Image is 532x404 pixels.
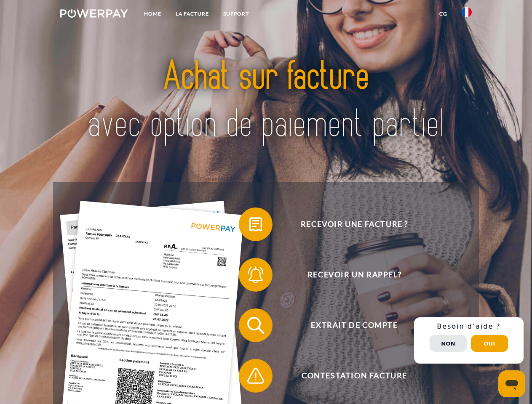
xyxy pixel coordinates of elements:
img: title-powerpay_fr.svg [80,40,452,161]
a: Home [137,6,168,21]
button: Oui [471,335,508,352]
h3: Besoin d’aide ? [419,322,519,331]
button: Extrait de compte [239,308,458,342]
img: logo-powerpay-white.svg [60,9,128,18]
a: CG [432,6,454,21]
span: Recevoir un rappel? [251,258,457,292]
img: qb_search.svg [245,315,266,336]
a: Support [216,6,256,21]
span: Recevoir une facture ? [251,207,457,241]
span: Extrait de compte [251,308,457,342]
img: qb_bell.svg [245,264,266,285]
div: Schnellhilfe [414,317,524,364]
img: qb_warning.svg [245,365,266,386]
button: Non [430,335,467,352]
button: Recevoir une facture ? [239,207,458,241]
iframe: Bouton de lancement de la fenêtre de messagerie [498,370,525,397]
button: Recevoir un rappel? [239,258,458,292]
a: LA FACTURE [168,6,216,21]
button: Contestation Facture [239,359,458,393]
span: Contestation Facture [251,359,457,393]
img: fr [462,7,472,17]
img: qb_bill.svg [245,214,266,235]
